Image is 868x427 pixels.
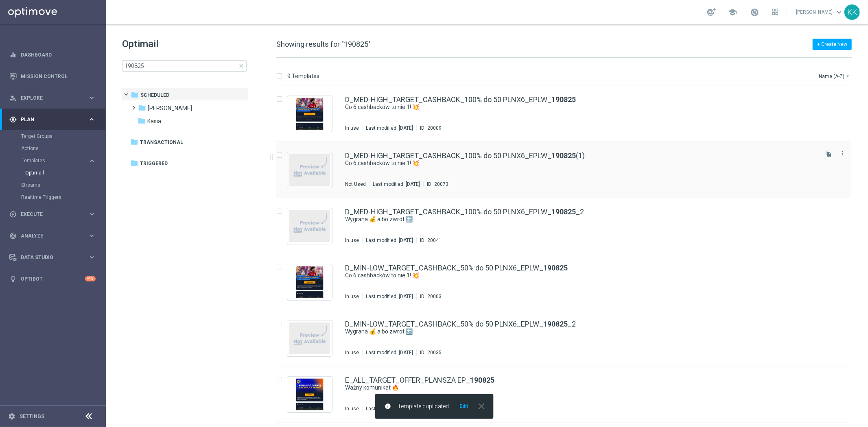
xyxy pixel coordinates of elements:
a: Optibot [21,268,85,290]
i: person_search [9,94,17,102]
i: folder [131,91,139,99]
div: track_changes Analyze keyboard_arrow_right [9,233,96,239]
span: Data Studio [21,255,88,260]
img: 20003.jpeg [289,266,330,298]
div: Ważny komunikat 🔥 [345,384,817,392]
button: Edit [459,403,469,410]
a: Dashboard [21,44,96,65]
i: keyboard_arrow_right [88,115,96,123]
div: Last modified: [DATE] [370,181,423,187]
div: Press SPACE to select this row. [268,366,866,423]
i: keyboard_arrow_right [88,253,96,261]
div: lightbulb Optibot +10 [9,276,96,282]
i: keyboard_arrow_right [88,210,96,218]
i: arrow_drop_down [844,73,851,79]
a: Co 6 cashbacków to nie 1! 💥 [345,103,798,111]
div: Press SPACE to select this row. [268,310,866,366]
div: In use [345,349,359,356]
a: Co 6 cashbacków to nie 1! 💥 [345,272,798,279]
div: Mission Control [9,73,96,80]
div: Optimail [25,167,105,179]
div: In use [345,405,359,412]
button: equalizer Dashboard [9,52,96,58]
i: keyboard_arrow_right [88,94,96,102]
a: D_MED-HIGH_TARGET_CASHBACK_100% do 50 PLNX6_EPLW_190825(1) [345,152,585,159]
div: ID: [423,181,448,187]
div: Realtime Triggers [21,191,105,203]
div: Dashboard [9,44,96,65]
div: Press SPACE to select this row. [268,86,866,142]
div: Mission Control [9,65,96,87]
a: D_MED-HIGH_TARGET_CASHBACK_100% do 50 PLNX6_EPLW_190825 [345,96,576,103]
div: Co 6 cashbacków to nie 1! 💥 [345,103,817,111]
i: settings [8,413,15,420]
span: school [728,8,737,17]
span: Analyze [21,233,88,238]
a: Target Groups [21,133,85,139]
div: Last modified: [DATE] [363,125,416,131]
a: Ważny komunikat 🔥 [345,384,798,392]
div: 20003 [427,293,442,300]
div: Plan [9,116,88,123]
a: Co 6 cashbacków to nie 1! 💥 [345,159,798,167]
div: person_search Explore keyboard_arrow_right [9,95,96,101]
span: Showing results for "190825" [276,40,371,48]
i: track_changes [9,232,17,240]
span: Scheduled [140,91,169,99]
div: Actions [21,142,105,155]
i: folder [138,117,146,125]
i: gps_fixed [9,116,17,123]
div: Press SPACE to select this row. [268,142,866,198]
i: folder [138,104,146,112]
div: Streams [21,179,105,191]
span: Antoni L. [148,105,192,112]
div: 20009 [427,125,442,131]
button: Templates keyboard_arrow_right [21,157,96,164]
button: Data Studio keyboard_arrow_right [9,254,96,261]
a: Realtime Triggers [21,194,85,200]
img: 20009.jpeg [289,98,330,130]
div: +10 [85,276,96,281]
i: file_copy [825,150,832,157]
i: folder [130,138,138,146]
button: play_circle_outline Execute keyboard_arrow_right [9,211,96,218]
div: In use [345,293,359,300]
b: 190825 [551,151,576,160]
div: Press SPACE to select this row. [268,198,866,254]
b: 190825 [543,320,568,328]
span: Plan [21,117,88,122]
h1: Optimail [122,37,247,50]
div: Last modified: [DATE] [363,237,416,244]
span: Triggered [140,160,168,167]
b: 190825 [551,95,576,104]
div: Execute [9,211,88,218]
input: Search Template [122,60,247,72]
button: Name (A-Z)arrow_drop_down [818,71,852,81]
i: keyboard_arrow_right [88,157,96,165]
div: Data Studio [9,254,88,261]
button: + Create New [813,39,852,50]
a: Settings [20,414,44,419]
img: noPreview.jpg [289,210,330,242]
span: Execute [21,212,88,217]
div: 20073 [434,181,448,187]
img: 20005.jpeg [289,379,330,410]
div: Wygrana 💰 albo zwrot 🔙 [345,216,817,223]
i: more_vert [839,150,846,157]
a: [PERSON_NAME]keyboard_arrow_down [795,6,844,18]
a: E_ALL_TARGET_OFFER_PLANSZA EP_190825 [345,377,494,384]
div: Templates [21,155,105,179]
div: In use [345,237,359,244]
button: file_copy [823,148,834,159]
a: D_MIN-LOW_TARGET_CASHBACK_50% do 50 PLNX6_EPLW_190825_2 [345,320,576,328]
span: Explore [21,96,88,100]
a: Actions [21,145,85,152]
div: Last modified: [DATE] [363,349,416,356]
i: play_circle_outline [9,211,17,218]
div: Target Groups [21,130,105,142]
div: Last modified: [DATE] [363,405,416,412]
div: ID: [416,293,442,300]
